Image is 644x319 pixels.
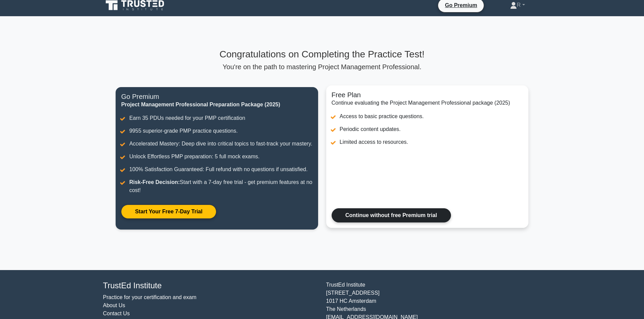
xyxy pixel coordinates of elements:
[103,294,197,300] a: Practice for your certification and exam
[103,311,130,316] a: Contact Us
[116,49,528,60] h3: Congratulations on Completing the Practice Test!
[441,1,481,9] a: Go Premium
[116,63,528,71] p: You're on the path to mastering Project Management Professional.
[332,208,451,222] a: Continue without free Premium trial
[121,205,216,219] a: Start Your Free 7-Day Trial
[103,302,125,308] a: About Us
[103,281,318,291] h4: TrustEd Institute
